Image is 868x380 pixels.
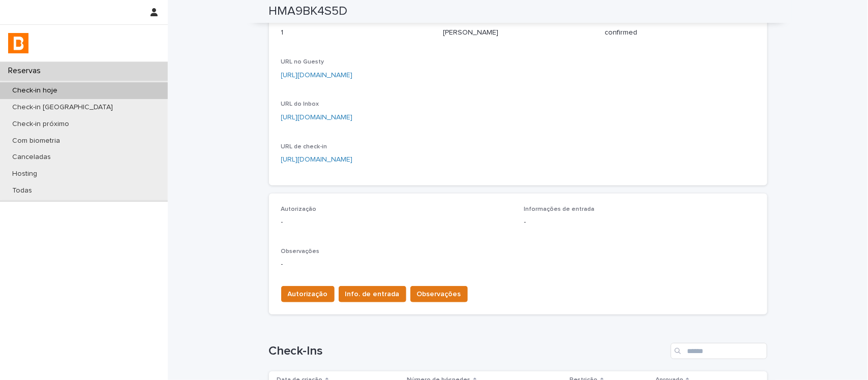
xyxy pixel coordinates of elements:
span: Hóspede titular [443,17,489,23]
span: Info. de entrada [345,289,400,299]
p: - [281,217,512,228]
span: URL no Guesty [281,59,324,65]
span: Observações [281,248,320,255]
span: Informações de entrada [524,206,595,212]
p: Hosting [4,170,45,178]
span: URL de check-in [281,144,327,150]
span: Número de hóspedes [281,17,345,23]
p: Reservas [4,66,49,76]
button: Info. de entrada [339,286,406,302]
p: 1 [281,27,431,38]
h2: HMA9BK4S5D [269,4,348,19]
p: - [281,259,755,270]
button: Autorização [281,286,335,302]
p: Check-in [GEOGRAPHIC_DATA] [4,103,121,112]
a: [URL][DOMAIN_NAME] [281,72,353,79]
p: - [524,217,755,228]
img: zVaNuJHRTjyIjT5M9Xd5 [8,33,28,53]
p: Todas [4,186,40,195]
p: [PERSON_NAME] [443,27,593,38]
a: [URL][DOMAIN_NAME] [281,114,353,121]
span: Status [605,17,624,23]
p: Check-in hoje [4,86,66,95]
p: Com biometria [4,137,68,145]
h1: Check-Ins [269,344,667,359]
span: Autorização [281,206,317,212]
button: Observações [410,286,468,302]
p: Check-in próximo [4,120,77,129]
p: confirmed [605,27,755,38]
span: Autorização [288,289,328,299]
input: Search [671,343,767,359]
span: URL do Inbox [281,101,319,107]
span: Observações [417,289,461,299]
p: Canceladas [4,153,59,162]
a: [URL][DOMAIN_NAME] [281,156,353,163]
